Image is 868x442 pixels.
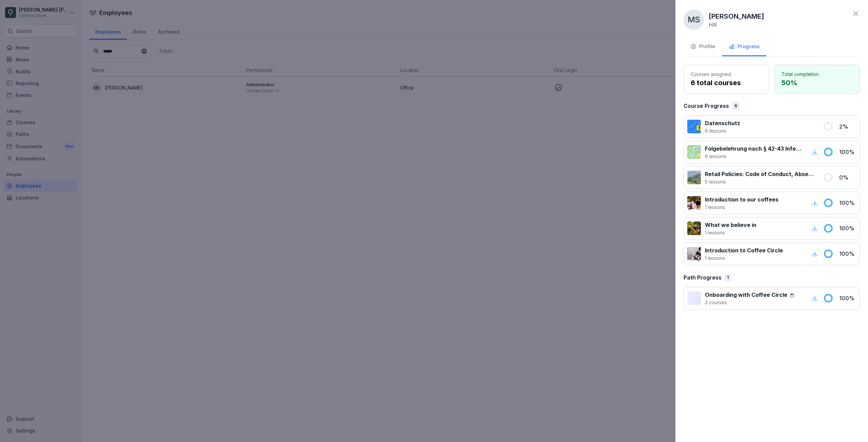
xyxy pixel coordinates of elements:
button: Profile [684,38,722,56]
p: 6 lessons [705,153,802,160]
div: 6 [732,102,739,110]
p: 1 lessons [705,204,778,211]
p: 100 % [839,224,856,232]
p: 3 courses [705,299,795,306]
div: Profile [690,43,715,51]
p: Datenschutz [705,119,740,127]
p: Course Progress [684,102,729,110]
button: Progress [722,38,766,56]
div: MS [684,9,704,30]
p: Folgebelehrung nach § 42-43 Infektionsschutzgesetz (IfSG) [705,145,802,153]
p: Onboarding with Coffee Circle ☕️ [705,291,795,299]
p: 100 % [839,199,856,207]
p: [PERSON_NAME] [709,11,764,21]
p: 100 % [839,294,856,302]
p: 100 % [839,250,856,258]
p: HR [709,21,717,28]
p: Introduction to Coffee Circle [705,246,783,254]
p: 2 % [839,122,856,131]
p: 1 lessons [705,229,756,236]
p: Retail Policies: Code of Conduct, Absences & Emergencies [705,170,815,178]
div: 1 [725,274,731,281]
p: 0 % [839,173,856,181]
p: 100 % [839,148,856,156]
p: What we believe in [705,221,756,229]
p: 6 total courses [691,78,762,88]
p: Total completion [782,71,853,78]
p: 5 lessons [705,178,815,185]
div: Progress [729,43,759,51]
p: 6 lessons [705,127,740,134]
p: Introduction to our coffees [705,195,778,204]
p: Courses assigned [691,71,762,78]
p: 50 % [782,78,853,88]
p: Path Progress [684,273,722,282]
p: 1 lessons [705,254,783,262]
